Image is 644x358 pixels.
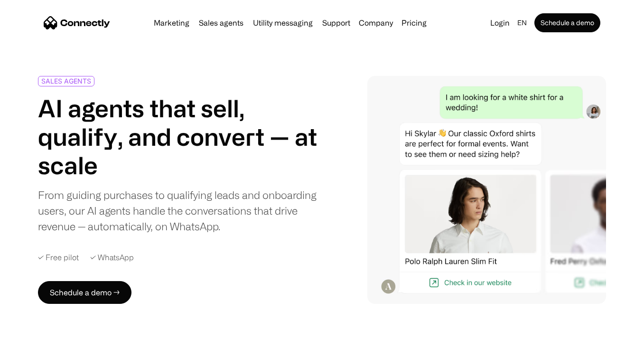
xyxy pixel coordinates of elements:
[318,19,354,27] a: Support
[44,16,110,30] a: home
[38,94,318,179] h1: AI agents that sell, qualify, and convert — at scale
[38,281,131,304] a: Schedule a demo →
[90,253,134,262] div: ✓ WhatsApp
[9,340,57,355] aside: Language selected: English
[150,19,193,27] a: Marketing
[517,16,527,29] div: en
[195,19,247,27] a: Sales agents
[38,187,318,234] div: From guiding purchases to qualifying leads and onboarding users, our AI agents handle the convers...
[38,253,79,262] div: ✓ Free pilot
[534,13,600,32] a: Schedule a demo
[513,16,532,29] div: en
[356,16,396,29] div: Company
[486,16,513,29] a: Login
[19,341,57,355] ul: Language list
[41,77,91,85] div: SALES AGENTS
[249,19,317,27] a: Utility messaging
[359,16,393,29] div: Company
[398,19,430,27] a: Pricing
